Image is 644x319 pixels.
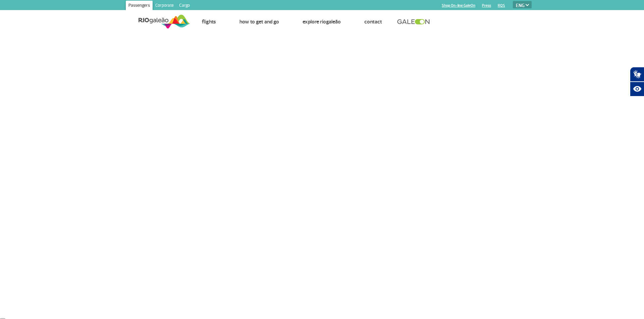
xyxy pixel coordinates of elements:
[498,3,505,8] a: RQS
[630,82,644,96] button: Abrir recursos assistivos.
[364,18,382,25] a: Contact
[202,18,216,25] a: Flights
[482,3,491,8] a: Press
[630,67,644,82] button: Abrir tradutor de língua de sinais.
[239,18,279,25] a: How to get and go
[630,67,644,96] div: Plugin de acessibilidade da Hand Talk.
[303,18,341,25] a: Explore RIOgaleão
[153,1,176,11] a: Corporate
[442,3,475,8] a: Shop On-line GaleOn
[176,1,193,11] a: Cargo
[126,1,153,11] a: Passengers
